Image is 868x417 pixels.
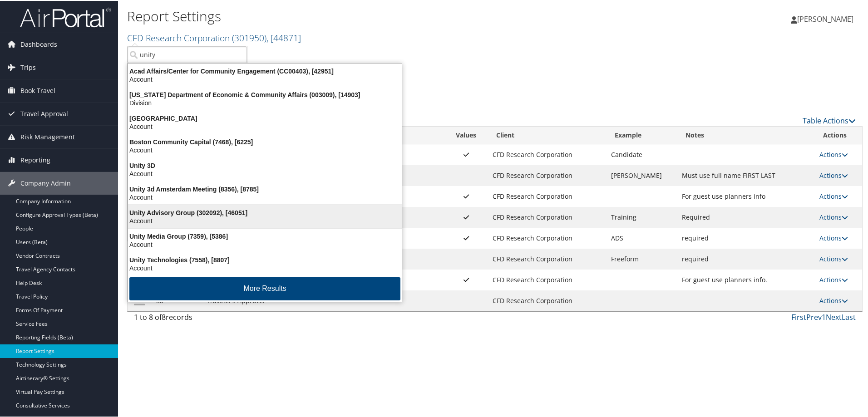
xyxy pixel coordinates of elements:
span: Travel Approval [20,102,68,124]
a: Table Actions [803,115,856,125]
a: Actions [819,191,848,200]
div: [US_STATE] Department of Economic & Community Affairs (003009), [14903] [123,90,407,98]
td: CFD Research Corporation [488,227,607,248]
td: CFD Research Corporation [488,269,607,289]
div: Account [123,169,407,177]
td: CFD Research Corporation [488,206,607,227]
th: Values [444,126,488,143]
div: Unity Media Group (7359), [5386] [123,231,407,240]
input: Search Accounts [128,45,247,62]
td: [PERSON_NAME] [607,164,678,185]
span: Dashboards [20,32,57,55]
h1: Report Settings [127,6,617,25]
td: required [677,248,814,269]
th: Client [488,126,607,143]
a: Actions [819,254,848,262]
td: CFD Research Corporation [488,248,607,269]
div: 1 to 8 of records [134,311,304,326]
td: ADS [607,227,678,248]
div: Unity 3d Amsterdam Meeting (8356), [8785] [123,184,407,192]
a: Actions [819,170,848,179]
td: CFD Research Corporation [488,143,607,164]
a: Actions [819,295,848,304]
th: Actions [815,126,862,143]
a: Actions [819,149,848,158]
div: Boston Community Capital (7468), [6225] [123,137,407,145]
a: [PERSON_NAME] [791,5,863,32]
td: CFD Research Corporation [488,185,607,206]
a: Actions [819,212,848,221]
span: Reporting [20,148,50,171]
a: Prev [806,311,822,321]
div: Unity Technologies (7558), [8807] [123,255,407,263]
div: Account [123,263,407,271]
td: Training [607,206,678,227]
div: Acad Affairs/Center for Community Engagement (CC00403), [42951] [123,66,407,74]
td: For guest use planners info [677,185,814,206]
div: Unity Advisory Group (302092), [46051] [123,208,407,216]
a: First [791,311,806,321]
a: Actions [819,275,848,283]
span: ( 301950 ) [232,31,266,43]
div: Account [123,240,407,248]
div: [GEOGRAPHIC_DATA] [123,113,407,122]
span: 8 [162,311,166,321]
td: Freeform [607,248,678,269]
td: For guest use planners info. [677,269,814,289]
span: Book Travel [20,78,55,101]
a: 1 [822,311,826,321]
td: required [677,227,814,248]
td: Candidate [607,143,678,164]
span: Risk Management [20,125,75,147]
div: Division [123,98,407,106]
a: Actions [819,233,848,241]
div: Account [123,192,407,201]
th: Example [607,126,678,143]
td: Must use full name FIRST LAST [677,164,814,185]
span: [PERSON_NAME] [797,13,853,23]
td: Required [677,206,814,227]
div: Account [123,122,407,130]
img: airportal-logo.png [20,6,111,27]
div: Account [123,74,407,83]
span: Trips [20,55,36,78]
th: Notes [677,126,814,143]
a: CFD Research Corporation [127,31,301,43]
div: Unity 3D [123,161,407,169]
span: Company Admin [20,171,71,194]
span: , [ 44871 ] [266,31,301,43]
td: CFD Research Corporation [488,289,607,310]
div: Account [123,145,407,153]
button: More Results [129,276,400,299]
td: CFD Research Corporation [488,164,607,185]
a: Next [826,311,842,321]
div: Account [123,216,407,224]
a: Last [842,311,856,321]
